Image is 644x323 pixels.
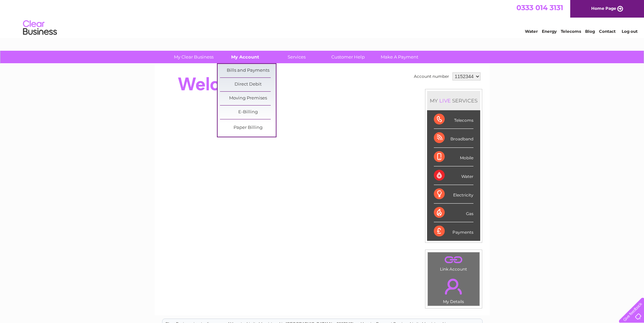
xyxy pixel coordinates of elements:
[438,97,452,104] div: LIVE
[429,254,478,266] a: .
[599,29,616,34] a: Contact
[372,51,427,63] a: Make A Payment
[412,71,451,82] td: Account number
[23,18,57,38] img: logo.png
[434,129,473,147] div: Broadband
[427,252,480,273] td: Link Account
[220,106,276,119] a: E-Billing
[269,51,325,63] a: Services
[162,4,482,33] div: Clear Business is a trading name of Verastar Limited (registered in [GEOGRAPHIC_DATA] No. 3667643...
[434,222,473,240] div: Payments
[434,204,473,222] div: Gas
[166,51,222,63] a: My Clear Business
[429,275,478,298] a: .
[516,3,563,12] a: 0333 014 3131
[220,64,276,77] a: Bills and Payments
[427,273,480,306] td: My Details
[622,29,638,34] a: Log out
[561,29,581,34] a: Telecoms
[220,78,276,91] a: Direct Debit
[434,110,473,129] div: Telecoms
[427,91,480,110] div: MY SERVICES
[585,29,595,34] a: Blog
[220,121,276,135] a: Paper Billing
[320,51,376,63] a: Customer Help
[220,92,276,105] a: Moving Premises
[434,166,473,185] div: Water
[434,185,473,204] div: Electricity
[217,51,273,63] a: My Account
[542,29,557,34] a: Energy
[525,29,538,34] a: Water
[434,148,473,166] div: Mobile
